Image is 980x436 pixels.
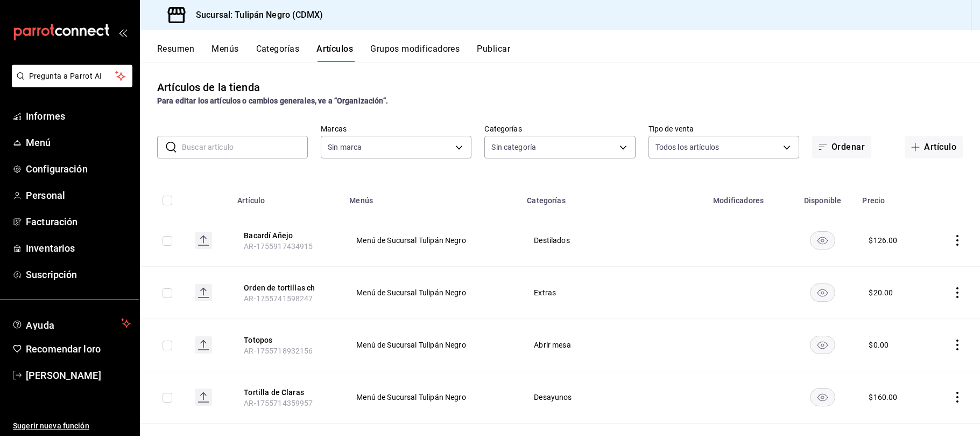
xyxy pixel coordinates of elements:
[952,340,963,350] button: comportamiento
[26,243,75,254] font: Inventarios
[244,347,313,355] font: AR-1755718932156
[869,236,873,245] font: $
[26,269,77,280] font: Suscripción
[356,236,466,245] font: Menú de Sucursal Tulipán Negro
[26,343,101,355] font: Recomendar loro
[491,143,536,151] font: Sin categoría
[26,320,55,331] font: Ayuda
[527,197,566,205] font: Categorías
[244,229,330,241] button: editar-ubicación-del-producto
[370,44,460,54] font: Grupos modificadores
[862,197,885,205] font: Precio
[244,386,330,398] button: editar-ubicación-del-producto
[356,288,466,297] font: Menú de Sucursal Tulipán Negro
[477,44,510,54] font: Publicar
[26,137,51,148] font: Menú
[244,281,330,293] button: editar-ubicación-del-producto
[810,336,835,354] button: disponibilidad-producto
[869,393,873,402] font: $
[157,96,388,105] font: Para editar los artículos o cambios generales, ve a “Organización”.
[26,190,65,201] font: Personal
[12,65,132,87] button: Pregunta a Parrot AI
[157,81,260,94] font: Artículos de la tienda
[26,370,101,381] font: [PERSON_NAME]
[157,43,980,62] div: pestañas de navegación
[244,283,315,292] font: Orden de tortillas ch
[26,216,77,227] font: Facturación
[321,124,347,133] font: Marcas
[196,10,323,20] font: Sucursal: Tulipán Negro (CDMX)
[534,341,571,349] font: Abrir mesa
[873,236,898,245] font: 126.00
[182,136,308,158] input: Buscar artículo
[13,421,89,430] font: Sugerir nueva función
[810,388,835,406] button: disponibilidad-producto
[244,336,272,344] font: Totopos
[655,143,720,151] font: Todos los artículos
[356,393,466,402] font: Menú de Sucursal Tulipán Negro
[869,288,873,297] font: $
[8,78,132,89] a: Pregunta a Parrot AI
[244,294,313,303] font: AR-1755741598247
[256,44,300,54] font: Categorías
[211,44,238,54] font: Menús
[356,341,466,349] font: Menú de Sucursal Tulipán Negro
[713,197,764,205] font: Modificadores
[534,393,572,402] font: Desayunos
[316,44,353,54] font: Artículos
[534,288,556,297] font: Extras
[244,388,304,397] font: Tortilla de Claras
[812,136,871,158] button: Ordenar
[952,235,963,246] button: comportamiento
[810,231,835,250] button: disponibilidad-producto
[924,142,956,152] font: Artículo
[648,124,694,133] font: Tipo de venta
[484,124,521,133] font: Categorías
[952,287,963,298] button: comportamiento
[873,393,898,402] font: 160.00
[26,163,88,175] font: Configuración
[952,392,963,403] button: comportamiento
[26,110,65,122] font: Informes
[157,44,194,54] font: Resumen
[244,399,313,407] font: AR-1755714359957
[237,197,265,205] font: Artículo
[534,236,570,245] font: Destilados
[244,334,330,345] button: editar-ubicación-del-producto
[244,242,313,251] font: AR-1755917434915
[873,341,889,349] font: 0.00
[29,72,102,80] font: Pregunta a Parrot AI
[873,288,893,297] font: 20.00
[804,197,842,205] font: Disponible
[244,231,293,240] font: Bacardí Añejo
[831,142,865,152] font: Ordenar
[118,28,127,37] button: abrir_cajón_menú
[905,136,963,158] button: Artículo
[349,197,373,205] font: Menús
[810,283,835,302] button: disponibilidad-producto
[869,341,873,349] font: $
[328,143,362,151] font: Sin marca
